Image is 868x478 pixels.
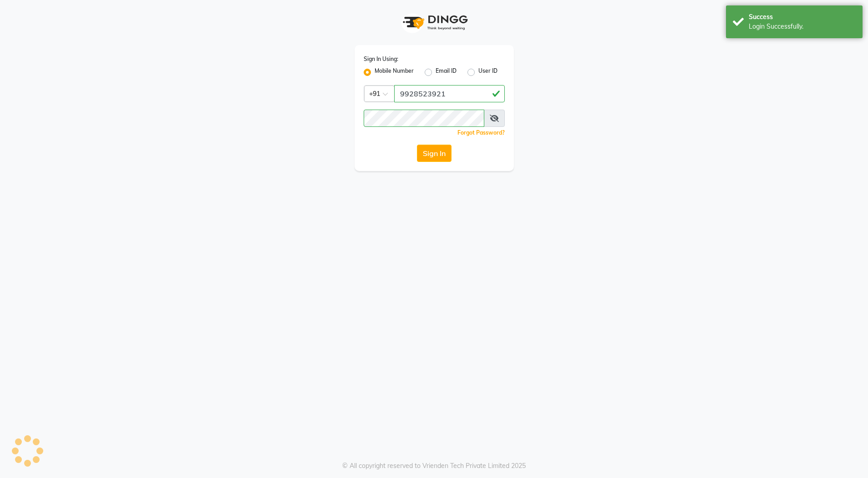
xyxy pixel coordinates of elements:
label: Mobile Number [375,67,414,78]
div: Login Successfully. [749,22,856,31]
div: Success [749,12,856,22]
input: Username [394,85,505,102]
input: Username [364,110,484,127]
a: Forgot Password? [457,129,505,136]
img: logo1.svg [398,9,471,36]
label: Email ID [436,67,457,78]
button: Sign In [417,145,452,162]
label: User ID [478,67,497,78]
label: Sign In Using: [364,55,398,63]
